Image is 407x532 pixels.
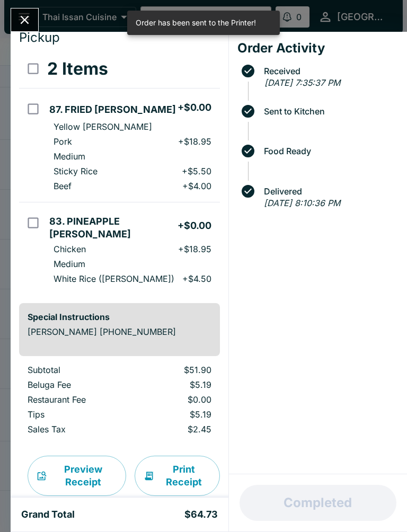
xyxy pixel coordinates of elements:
[142,379,211,390] p: $5.19
[19,50,220,295] table: orders table
[135,456,220,496] button: Print Receipt
[19,365,220,439] table: orders table
[178,219,211,232] h5: + $0.00
[178,136,211,147] p: + $18.95
[142,424,211,435] p: $2.45
[54,181,72,191] p: Beef
[54,273,174,284] p: White Rice ([PERSON_NAME])
[28,326,211,337] p: [PERSON_NAME] [PHONE_NUMBER]
[11,8,38,31] button: Close
[21,508,75,521] h5: Grand Total
[28,409,125,420] p: Tips
[178,244,211,254] p: + $18.95
[237,40,399,56] h4: Order Activity
[49,103,176,116] h5: 87. FRIED [PERSON_NAME]
[28,456,126,496] button: Preview Receipt
[54,244,86,254] p: Chicken
[28,312,211,322] h6: Special Instructions
[19,30,60,45] span: Pickup
[28,394,125,405] p: Restaurant Fee
[54,121,152,132] p: Yellow [PERSON_NAME]
[54,166,98,176] p: Sticky Rice
[259,66,399,76] span: Received
[259,146,399,156] span: Food Ready
[142,394,211,405] p: $0.00
[259,107,399,116] span: Sent to Kitchen
[47,58,108,79] h3: 2 Items
[264,198,340,208] em: [DATE] 8:10:36 PM
[28,365,125,375] p: Subtotal
[142,409,211,420] p: $5.19
[28,379,125,390] p: Beluga Fee
[142,365,211,375] p: $51.90
[259,187,399,196] span: Delivered
[182,166,211,176] p: + $5.50
[54,259,85,269] p: Medium
[136,14,256,32] div: Order has been sent to the Printer!
[182,273,211,284] p: + $4.50
[54,136,72,147] p: Pork
[182,181,211,191] p: + $4.00
[178,101,211,114] h5: + $0.00
[49,215,177,241] h5: 83. PINEAPPLE [PERSON_NAME]
[54,151,85,162] p: Medium
[264,77,340,88] em: [DATE] 7:35:37 PM
[28,424,125,435] p: Sales Tax
[184,508,218,521] h5: $64.73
